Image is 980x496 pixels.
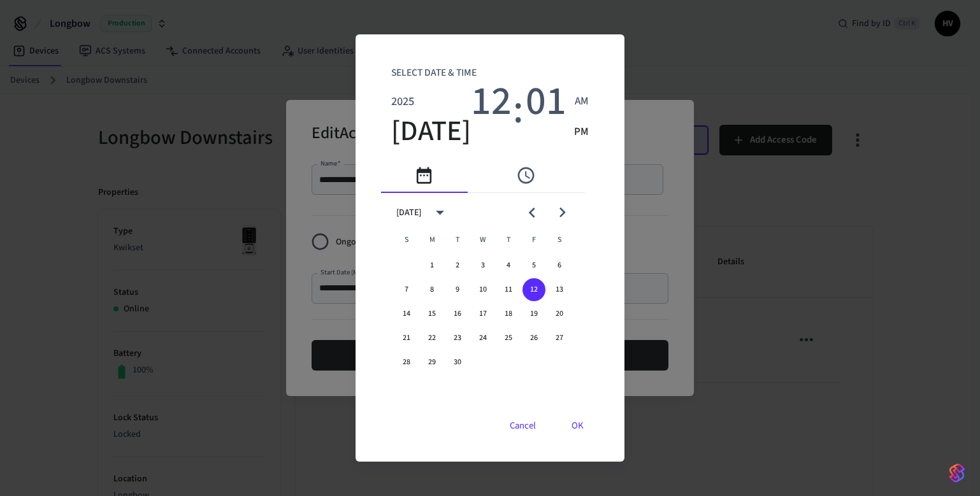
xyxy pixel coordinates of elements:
[471,78,512,125] span: 12
[556,411,599,441] button: OK
[522,327,545,350] button: 26
[446,302,469,325] button: 16
[421,278,443,301] button: 8
[421,302,443,325] button: 15
[395,327,418,350] button: 21
[517,197,547,227] button: Previous month
[548,227,571,253] span: Saturday
[522,302,545,325] button: 19
[574,117,589,148] button: PM
[395,227,418,253] span: Sunday
[548,254,571,277] button: 6
[425,197,455,227] button: calendar view is open, switch to year view
[522,278,545,301] button: 12
[494,411,551,441] button: Cancel
[472,302,494,325] button: 17
[395,302,418,325] button: 14
[391,87,414,117] button: 2025
[522,254,545,277] button: 5
[497,327,520,350] button: 25
[395,351,418,374] button: 28
[471,87,512,117] button: 12
[446,327,469,350] button: 23
[421,327,443,350] button: 22
[446,278,469,301] button: 9
[574,124,589,141] span: PM
[526,87,566,117] button: 01
[421,254,443,277] button: 1
[395,278,418,301] button: 7
[526,78,566,125] span: 01
[421,227,443,253] span: Monday
[391,93,414,110] span: 2025
[497,278,520,301] button: 11
[574,87,589,117] button: AM
[497,254,520,277] button: 4
[391,115,471,150] span: [DATE]
[547,197,577,227] button: Next month
[472,278,494,301] button: 10
[513,87,523,148] span: :
[949,463,965,483] img: SeamLogoGradient.69752ec5.svg
[446,351,469,374] button: 30
[483,158,570,193] button: pick time
[497,302,520,325] button: 18
[446,227,469,253] span: Tuesday
[472,254,494,277] button: 3
[472,327,494,350] button: 24
[472,227,494,253] span: Wednesday
[497,227,520,253] span: Thursday
[396,206,421,220] div: [DATE]
[548,327,571,350] button: 27
[391,117,471,148] button: [DATE]
[522,227,545,253] span: Friday
[548,278,571,301] button: 13
[446,254,469,277] button: 2
[391,60,477,87] span: Select date & time
[548,302,571,325] button: 20
[575,94,589,110] span: AM
[381,158,468,193] button: pick date
[421,351,443,374] button: 29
